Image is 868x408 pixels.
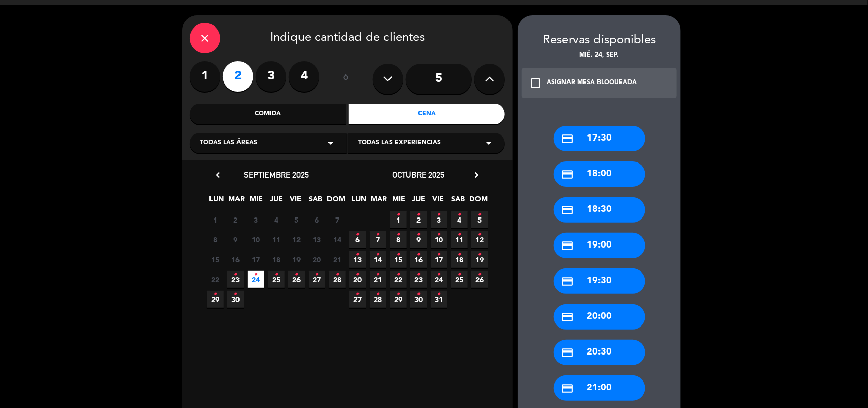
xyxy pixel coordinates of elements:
[288,271,305,288] span: 26
[228,193,245,210] span: MAR
[376,286,380,303] i: •
[371,193,387,210] span: MAR
[227,251,244,268] span: 16
[397,286,400,303] i: •
[309,251,325,268] span: 20
[309,271,325,288] span: 27
[554,268,645,294] div: 19:30
[410,193,427,210] span: JUE
[561,311,574,323] i: credit_card
[431,271,447,288] span: 24
[207,291,224,308] span: 29
[451,231,468,248] span: 11
[268,271,285,288] span: 25
[227,211,244,228] span: 2
[330,61,363,97] div: ó
[410,291,427,308] span: 30
[417,227,421,243] i: •
[234,266,237,283] i: •
[554,197,645,223] div: 18:30
[268,231,285,248] span: 11
[288,251,305,268] span: 19
[471,170,482,180] i: chevron_right
[478,266,482,283] i: •
[207,251,224,268] span: 15
[471,251,488,268] span: 19
[451,211,468,228] span: 4
[349,291,366,308] span: 27
[288,193,305,210] span: VIE
[268,193,285,210] span: JUE
[207,211,224,228] span: 1
[561,275,574,288] i: credit_card
[410,211,427,228] span: 2
[208,193,225,210] span: LUN
[190,61,220,92] label: 1
[268,251,285,268] span: 18
[309,231,325,248] span: 13
[244,170,309,180] span: septiembre 2025
[227,271,244,288] span: 23
[554,233,645,258] div: 19:00
[248,231,264,248] span: 10
[356,227,360,243] i: •
[437,247,441,263] i: •
[376,266,380,283] i: •
[370,231,386,248] span: 7
[390,231,407,248] span: 8
[376,227,380,243] i: •
[200,138,257,148] span: Todas las áreas
[471,271,488,288] span: 26
[356,286,360,303] i: •
[451,271,468,288] span: 25
[349,104,505,124] div: Cena
[275,266,278,283] i: •
[518,50,681,61] div: mié. 24, sep.
[254,266,258,283] i: •
[248,211,264,228] span: 3
[315,266,319,283] i: •
[390,271,407,288] span: 22
[329,211,346,228] span: 7
[478,227,482,243] i: •
[561,204,574,216] i: credit_card
[397,266,400,283] i: •
[417,207,421,223] i: •
[547,78,637,88] div: ASIGNAR MESA BLOQUEADA
[199,32,211,44] i: close
[207,271,224,288] span: 22
[370,291,386,308] span: 28
[349,271,366,288] span: 20
[458,266,461,283] i: •
[349,231,366,248] span: 6
[458,227,461,243] i: •
[417,286,421,303] i: •
[309,211,325,228] span: 6
[529,77,542,89] i: check_box_outline_blank
[431,251,447,268] span: 17
[430,193,447,210] span: VIE
[561,346,574,359] i: credit_card
[227,291,244,308] span: 30
[478,207,482,223] i: •
[561,239,574,252] i: credit_card
[417,247,421,263] i: •
[410,231,427,248] span: 9
[349,251,366,268] span: 13
[227,231,244,248] span: 9
[554,340,645,365] div: 20:30
[410,251,427,268] span: 16
[431,291,447,308] span: 31
[410,271,427,288] span: 23
[370,271,386,288] span: 21
[288,211,305,228] span: 5
[437,266,441,283] i: •
[190,23,505,53] div: Indique cantidad de clientes
[390,211,407,228] span: 1
[390,251,407,268] span: 15
[223,61,253,92] label: 2
[207,231,224,248] span: 8
[391,193,407,210] span: MIE
[554,161,645,187] div: 18:00
[554,304,645,330] div: 20:00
